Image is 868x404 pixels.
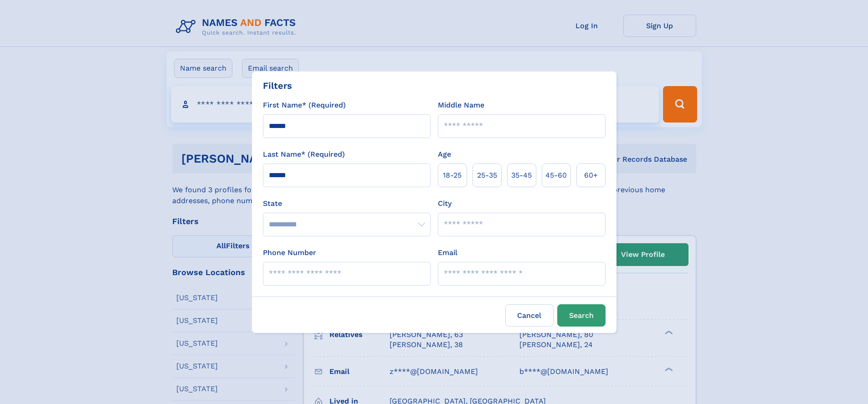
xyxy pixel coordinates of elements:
span: 25‑35 [477,170,497,181]
label: Email [438,247,457,258]
label: City [438,198,452,209]
button: Search [557,304,606,327]
span: 35‑45 [511,170,532,181]
span: 60+ [584,170,598,181]
label: Middle Name [438,100,484,111]
span: 18‑25 [443,170,462,181]
div: Filters [263,79,292,92]
label: Cancel [505,304,554,327]
label: Last Name* (Required) [263,149,345,160]
label: State [263,198,431,209]
span: 45‑60 [545,170,567,181]
label: First Name* (Required) [263,100,346,111]
label: Age [438,149,451,160]
label: Phone Number [263,247,316,258]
